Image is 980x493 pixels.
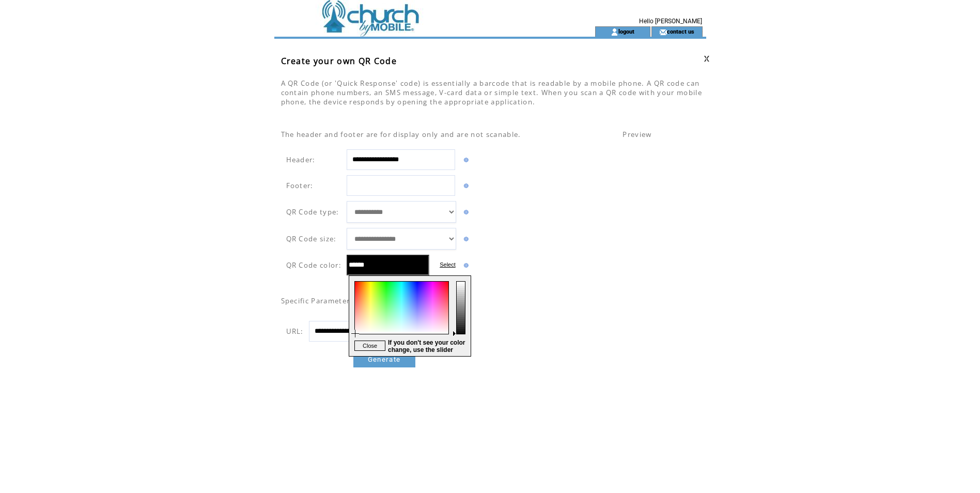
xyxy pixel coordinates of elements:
[618,28,634,35] a: logout
[286,260,342,270] span: QR Code color:
[611,28,618,36] img: account_icon.gif
[461,237,469,241] img: help.gif
[281,55,397,67] span: Create your own QR Code
[363,343,377,349] span: Close
[286,155,316,164] span: Header:
[461,158,469,162] img: help.gif
[286,181,314,190] span: Footer:
[281,130,521,139] span: The header and footer are for display only and are not scanable.
[286,207,339,217] span: QR Code type:
[440,261,456,268] label: Select
[667,28,694,35] a: contact us
[639,18,702,25] span: Hello [PERSON_NAME]
[286,327,304,336] span: URL:
[353,352,415,367] a: Generate
[461,263,469,268] img: help.gif
[461,183,469,188] img: help.gif
[659,28,667,36] img: contact_us_icon.gif
[286,234,337,243] span: QR Code size:
[388,339,471,353] span: If you don't see your color change, use the slider
[461,210,469,214] img: help.gif
[281,79,703,106] span: A QR Code (or 'Quick Response' code) is essentially a barcode that is readable by a mobile phone....
[281,296,354,305] span: Specific Parameters
[623,130,651,139] span: Preview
